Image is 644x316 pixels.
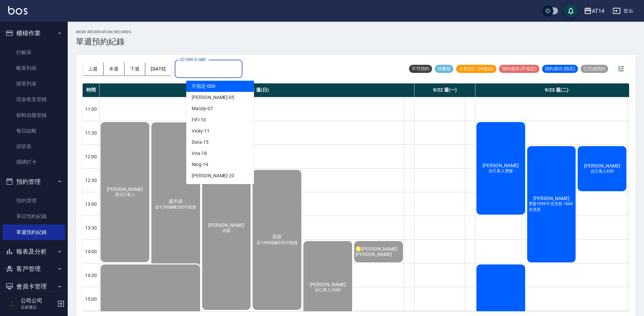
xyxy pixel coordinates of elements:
span: [PERSON_NAME] [308,282,347,287]
a: 掛單列表 [3,76,65,92]
span: Mandy [192,105,206,112]
button: 櫃檯作業 [3,24,65,42]
span: 染髮 [221,228,232,234]
button: [DATE] [145,63,171,75]
span: [PERSON_NAME] [192,94,228,101]
div: 12:00 [83,144,100,168]
div: 9/21 週(日) [100,83,414,97]
img: Person [5,297,19,311]
a: 打帳單 [3,45,65,60]
div: 14:00 [83,239,100,263]
div: 15:00 [83,287,100,311]
a: 材料自購登錄 [3,107,65,123]
img: Logo [8,6,27,15]
a: 單日預約紀錄 [3,209,65,224]
span: 不可預約 [409,66,432,72]
span: ♌[PERSON_NAME][PERSON_NAME] [354,246,403,257]
div: -15 [186,137,254,148]
div: -05 [186,92,254,103]
a: 排班表 [3,139,65,154]
a: 掃碼打卡 [3,154,65,170]
span: 染1299隔離350可能護 [255,240,299,246]
span: 未來預訂 (待確認) [456,66,496,72]
button: AT14 [581,4,607,18]
div: -18 [186,148,254,159]
div: -07 [186,103,254,114]
div: 13:00 [83,192,100,216]
button: 會員卡管理 [3,278,65,295]
span: [PERSON_NAME] [532,196,571,201]
span: 燙自己客人 [113,192,136,198]
div: -20 [186,170,254,181]
div: 12:30 [83,168,100,192]
p: 店家櫃台 [21,304,55,310]
span: 自己客人1660 [314,287,342,293]
div: 11:30 [83,121,100,144]
h5: 公司公司 [21,297,55,304]
span: Vna [192,150,200,157]
div: AT14 [592,7,604,15]
span: 自己客人燙髮 [487,168,514,174]
span: Ning [192,161,201,168]
div: -19 [186,159,254,170]
span: [PERSON_NAME] [207,222,246,228]
span: 趙丰瑜 [167,198,184,204]
div: -10 [186,114,254,125]
span: [PERSON_NAME] [192,172,228,179]
a: 帳單列表 [3,60,65,76]
span: Vicky [192,127,203,135]
span: 預約成功 (不指定) [499,66,539,72]
button: 本週 [104,63,125,75]
label: 設計師姓名/編號 [179,57,206,62]
span: [PERSON_NAME] [481,163,520,168]
a: 每日結帳 [3,123,65,139]
div: 9/23 週(二) [475,83,638,97]
span: 染1299隔離350可能護 [154,204,197,210]
div: 11:00 [83,97,100,121]
span: 不指定 [192,83,206,90]
div: 9/22 週(一) [414,83,475,97]
span: FiFi [192,116,199,123]
span: 燙髮1099不含洗剪 1660含洗剪 [527,201,576,213]
span: 預約成功 (指定) [542,66,578,72]
span: 已完成預約 [581,66,608,72]
h3: 單週預約紀錄 [76,37,131,46]
button: 預約管理 [3,173,65,191]
span: 待審核 [435,66,453,72]
div: 時間 [83,83,100,97]
div: -11 [186,125,254,137]
span: 芙蓉 [271,234,283,240]
span: Dora [192,139,202,146]
div: -000 [186,81,254,92]
span: 自己客人650 [589,169,615,174]
button: 客戶管理 [3,260,65,278]
button: 登出 [610,5,636,17]
div: 13:30 [83,216,100,239]
a: 預約管理 [3,193,65,209]
h2: WEEK RESERVATION RECORDS [76,30,131,34]
span: [PERSON_NAME] [583,163,622,169]
button: 上週 [83,63,104,75]
div: 14:30 [83,263,100,287]
a: 單週預約紀錄 [3,224,65,240]
a: 現金收支登錄 [3,92,65,107]
button: save [564,4,578,18]
span: [PERSON_NAME] [105,186,144,192]
button: 下週 [125,63,146,75]
button: 報表及分析 [3,243,65,260]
